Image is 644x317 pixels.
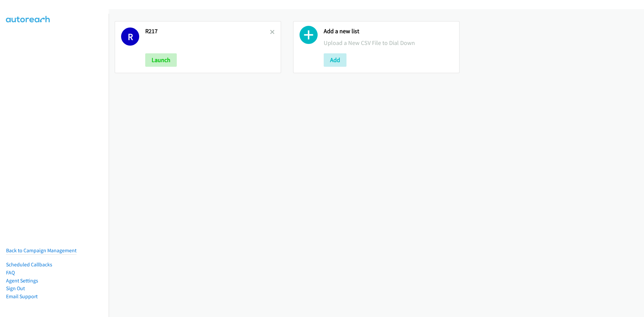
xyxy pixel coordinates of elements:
[145,28,270,35] h2: R217
[6,285,25,292] a: Sign Out
[6,277,38,284] a: Agent Settings
[145,53,177,67] button: Launch
[324,38,453,47] p: Upload a New CSV File to Dial Down
[6,247,76,254] a: Back to Campaign Management
[6,261,52,268] a: Scheduled Callbacks
[6,293,38,300] a: Email Support
[121,28,139,46] h1: R
[6,269,15,276] a: FAQ
[324,28,453,35] h2: Add a new list
[324,53,346,67] button: Add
